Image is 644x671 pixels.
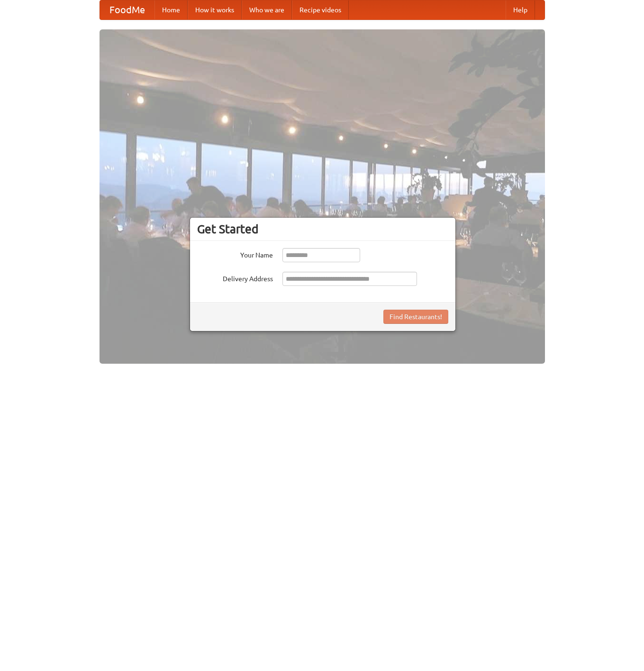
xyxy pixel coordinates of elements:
[383,310,448,324] button: Find Restaurants!
[197,248,273,260] label: Your Name
[506,0,535,19] a: Help
[197,272,273,284] label: Delivery Address
[188,0,242,19] a: How it works
[292,0,349,19] a: Recipe videos
[197,222,448,236] h3: Get Started
[242,0,292,19] a: Who we are
[154,0,188,19] a: Home
[100,0,154,19] a: FoodMe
